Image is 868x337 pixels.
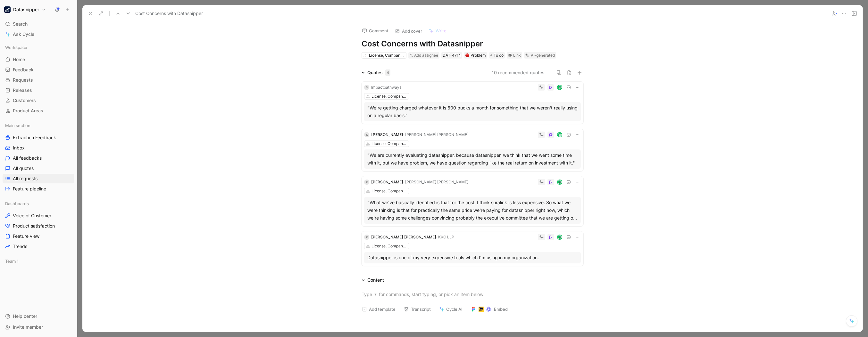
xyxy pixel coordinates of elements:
[3,164,74,173] a: All quotes
[3,143,74,153] a: Inbox
[3,85,74,95] a: Releases
[367,276,384,284] div: Content
[359,26,391,35] button: Comment
[5,44,27,51] span: Workspace
[3,65,74,75] a: Feedback
[135,10,203,17] span: Cost Concerns with Datasnipper
[403,180,468,184] span: · [PERSON_NAME] [PERSON_NAME]
[3,19,74,29] div: Search
[443,52,461,59] div: DAT-4714
[436,235,454,239] span: · KKC LLP
[3,174,74,183] a: All requests
[558,235,562,239] img: avatar
[13,165,34,172] span: All quotes
[3,55,74,64] a: Home
[13,233,39,239] span: Feature view
[367,199,578,222] div: "What we've basically identified is that for the cost, I think suralink is less expensive. So wha...
[3,184,74,194] a: Feature pipeline
[4,6,11,13] img: Datasnipper
[5,200,29,207] span: Dashboards
[13,87,32,93] span: Releases
[3,199,74,251] div: DashboardsVoice of CustomerProduct satisfactionFeature viewTrends
[465,52,486,59] div: Problem
[414,53,438,58] span: Add assignee
[436,305,465,314] button: Cycle AI
[468,305,511,314] button: Embed
[3,121,74,194] div: Main sectionExtraction FeedbackInboxAll feedbacksAll quotesAll requestsFeature pipeline
[13,77,33,83] span: Requests
[371,243,407,249] div: License, Company & User Management
[392,27,425,36] button: Add cover
[364,132,369,137] div: K
[3,121,74,130] div: Main section
[494,52,504,59] span: To do
[13,213,51,219] span: Voice of Customer
[362,39,583,49] h1: Cost Concerns with Datasnipper
[3,5,47,14] button: DatasnipperDatasnipper
[492,69,545,76] button: 10 recommended quotes
[13,313,37,319] span: Help center
[3,133,74,142] a: Extraction Feedback
[426,26,449,35] button: Write
[369,52,405,59] div: License, Company & User Management
[367,104,578,119] div: "We're getting charged whatever it is 600 bucks a month for something that we weren't really usin...
[13,30,34,38] span: Ask Cycle
[436,28,447,34] span: Write
[464,52,487,59] div: 🔴Problem
[359,69,393,76] div: Quotes4
[371,140,407,147] div: License, Company & User Management
[13,134,56,141] span: Extraction Feedback
[3,221,74,231] a: Product satisfaction
[401,305,434,314] button: Transcript
[13,186,46,192] span: Feature pipeline
[367,151,578,167] div: "We are currently evaluating datasnipper, because datasnipper, we think that we went some time wi...
[3,256,74,268] div: Team 1
[513,52,521,59] div: Link
[13,108,43,114] span: Product Areas
[3,231,74,241] a: Feature view
[3,153,74,163] a: All feedbacks
[13,243,27,250] span: Trends
[5,122,30,129] span: Main section
[359,305,398,314] button: Add template
[3,43,74,52] div: Workspace
[13,67,34,73] span: Feedback
[3,106,74,116] a: Product Areas
[3,29,74,39] a: Ask Cycle
[3,256,74,266] div: Team 1
[367,254,578,261] div: Datasnipper is one of my very expensive tools which I'm using in my organization.
[3,211,74,221] a: Voice of Customer
[13,145,25,151] span: Inbox
[5,258,19,264] span: Team 1
[364,85,369,90] div: S
[13,20,28,28] span: Search
[371,93,407,100] div: License, Company & User Management
[531,52,555,59] div: AI-generated
[3,311,74,321] div: Help center
[367,69,390,76] div: Quotes
[371,235,436,239] span: [PERSON_NAME] [PERSON_NAME]
[465,53,469,57] img: 🔴
[371,84,401,91] div: Impactpathways
[489,52,505,59] div: To do
[3,242,74,251] a: Trends
[13,324,43,330] span: Invite member
[371,188,407,194] div: License, Company & User Management
[3,96,74,105] a: Customers
[558,133,562,137] img: avatar
[13,56,25,63] span: Home
[13,7,39,12] h1: Datasnipper
[385,69,390,76] div: 4
[558,180,562,184] img: avatar
[3,322,74,332] div: Invite member
[3,75,74,85] a: Requests
[13,175,38,182] span: All requests
[364,180,369,185] div: K
[13,155,42,161] span: All feedbacks
[558,85,562,90] img: avatar
[359,276,387,284] div: Content
[371,132,403,137] span: [PERSON_NAME]
[364,235,369,240] div: K
[13,223,55,229] span: Product satisfaction
[13,97,36,104] span: Customers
